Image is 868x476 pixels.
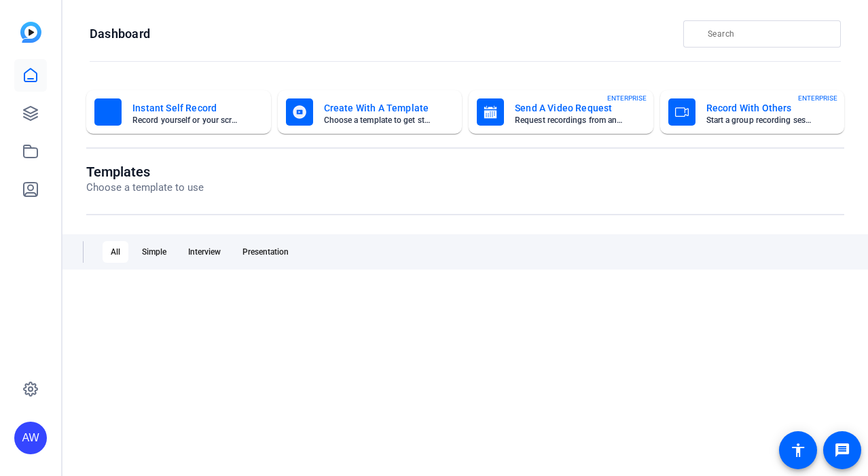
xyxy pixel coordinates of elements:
[515,100,623,116] mat-card-title: Send A Video Request
[798,93,837,103] span: ENTERPRISE
[708,26,830,42] input: Search
[86,90,271,134] button: Instant Self RecordRecord yourself or your screen
[324,116,433,124] mat-card-subtitle: Choose a template to get started
[706,100,815,116] mat-card-title: Record With Others
[706,116,815,124] mat-card-subtitle: Start a group recording session
[515,116,623,124] mat-card-subtitle: Request recordings from anyone, anywhere
[834,442,850,458] mat-icon: message
[20,22,41,43] img: blue-gradient.svg
[660,90,845,134] button: Record With OthersStart a group recording sessionENTERPRISE
[86,180,204,196] p: Choose a template to use
[134,241,175,263] div: Simple
[469,90,653,134] button: Send A Video RequestRequest recordings from anyone, anywhereENTERPRISE
[607,93,647,103] span: ENTERPRISE
[324,100,433,116] mat-card-title: Create With A Template
[103,241,128,263] div: All
[86,164,204,180] h1: Templates
[180,241,229,263] div: Interview
[14,422,47,454] div: AW
[90,26,150,42] h1: Dashboard
[132,100,241,116] mat-card-title: Instant Self Record
[278,90,463,134] button: Create With A TemplateChoose a template to get started
[234,241,297,263] div: Presentation
[790,442,806,458] mat-icon: accessibility
[132,116,241,124] mat-card-subtitle: Record yourself or your screen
